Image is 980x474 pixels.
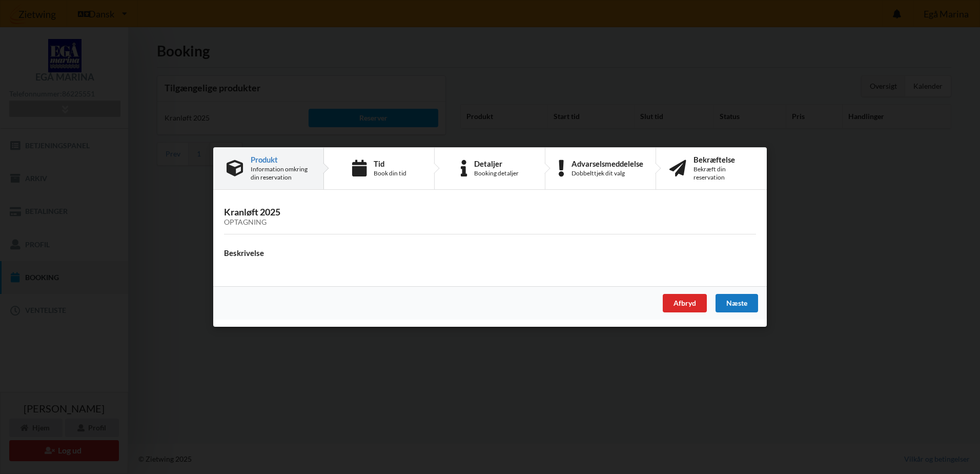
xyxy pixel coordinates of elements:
[571,160,643,168] div: Advarselsmeddelelse
[571,169,643,177] div: Dobbelttjek dit valg
[693,155,753,164] div: Bekræftelse
[251,165,310,182] div: Information omkring din reservation
[716,294,758,312] div: Næste
[474,169,519,177] div: Booking detaljer
[251,155,310,164] div: Produkt
[224,206,756,227] h3: Kranløft 2025
[374,160,406,168] div: Tid
[374,169,406,177] div: Book din tid
[224,248,756,258] h4: Beskrivelse
[224,218,756,227] div: Optagning
[474,160,519,168] div: Detaljer
[663,294,707,312] div: Afbryd
[693,165,753,182] div: Bekræft din reservation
